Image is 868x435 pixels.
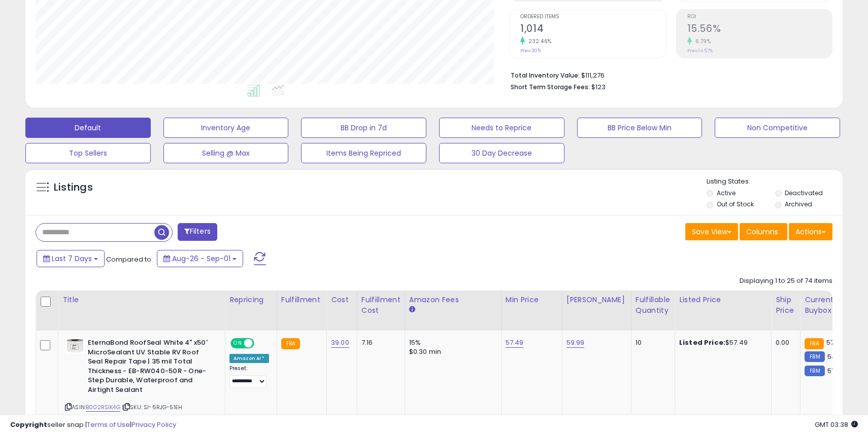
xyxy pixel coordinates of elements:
div: Fulfillable Quantity [636,295,671,316]
span: 57.49 [827,366,846,376]
div: Repricing [229,295,273,305]
small: FBA [805,338,823,349]
div: Title [62,295,221,305]
strong: Copyright [10,420,47,429]
small: FBM [805,366,824,376]
b: EternaBond RoofSeal White 4" x50' MicroSealant UV Stable RV Roof Seal Repair Tape | 35 mil Total ... [88,338,211,397]
button: Selling @ Max [163,143,289,163]
button: Last 7 Days [37,250,105,267]
div: seller snap | | [10,420,176,430]
div: Fulfillment [281,295,322,305]
span: Ordered Items [520,14,665,20]
div: 7.16 [361,338,397,347]
small: 6.79% [692,38,711,45]
span: $123 [591,82,606,92]
span: Compared to: [106,255,153,264]
span: Columns [746,227,778,237]
span: OFF [253,339,269,348]
small: Prev: 14.57% [687,48,713,54]
span: Aug-26 - Sep-01 [172,253,230,264]
label: Archived [785,200,812,208]
div: [PERSON_NAME] [566,295,627,305]
small: Amazon Fees. [409,305,415,314]
small: FBM [805,351,824,362]
h2: 1,014 [520,23,665,37]
b: Short Term Storage Fees: [511,83,590,91]
button: Items Being Repriced [301,143,426,163]
a: B002RSIK4G [86,403,120,412]
div: Displaying 1 to 25 of 74 items [740,276,832,286]
a: 57.49 [506,338,524,348]
div: Amazon Fees [409,295,497,305]
b: Total Inventory Value: [511,71,580,80]
span: ROI [687,14,832,20]
div: $57.49 [679,338,763,347]
div: Amazon AI * [229,354,269,363]
div: 15% [409,338,493,347]
span: 2025-09-9 03:38 GMT [815,420,858,429]
h2: 15.56% [687,23,832,37]
span: 54.95 [827,352,846,361]
a: 59.99 [566,338,585,348]
div: Current Buybox Price [805,295,857,316]
button: Top Sellers [25,143,151,163]
a: Privacy Policy [131,420,176,429]
div: 10 [636,338,667,347]
label: Out of Stock [717,200,754,208]
button: Aug-26 - Sep-01 [157,250,243,267]
button: BB Drop in 7d [301,118,426,138]
li: $111,276 [511,68,825,81]
button: Default [25,118,151,138]
a: 39.00 [331,338,349,348]
button: Non Competitive [715,118,840,138]
img: 41jtqxS8GuL._SL40_.jpg [65,338,85,353]
button: Inventory Age [163,118,289,138]
b: Listed Price: [679,338,725,347]
span: Last 7 Days [52,253,92,264]
small: FBA [281,338,300,349]
button: BB Price Below Min [577,118,703,138]
p: Listing States: [707,177,842,187]
button: Needs to Reprice [439,118,564,138]
div: $0.30 min [409,347,493,356]
div: Min Price [506,295,558,305]
button: Actions [789,223,832,240]
span: | SKU: SI-6RJG-51EH [122,403,182,411]
button: 30 Day Decrease [439,143,564,163]
h5: Listings [54,180,93,195]
small: Prev: 305 [520,48,541,54]
div: Listed Price [679,295,767,305]
span: 57.49 [826,338,845,347]
label: Active [717,189,736,197]
div: Preset: [229,365,269,388]
small: 232.46% [525,38,552,45]
span: ON [231,339,244,348]
button: Columns [740,223,787,240]
div: Ship Price [776,295,796,316]
div: Cost [331,295,353,305]
a: Terms of Use [87,420,130,429]
button: Filters [178,223,217,241]
div: 0.00 [776,338,792,347]
div: Fulfillment Cost [361,295,400,316]
label: Deactivated [785,189,823,197]
button: Save View [685,223,738,240]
